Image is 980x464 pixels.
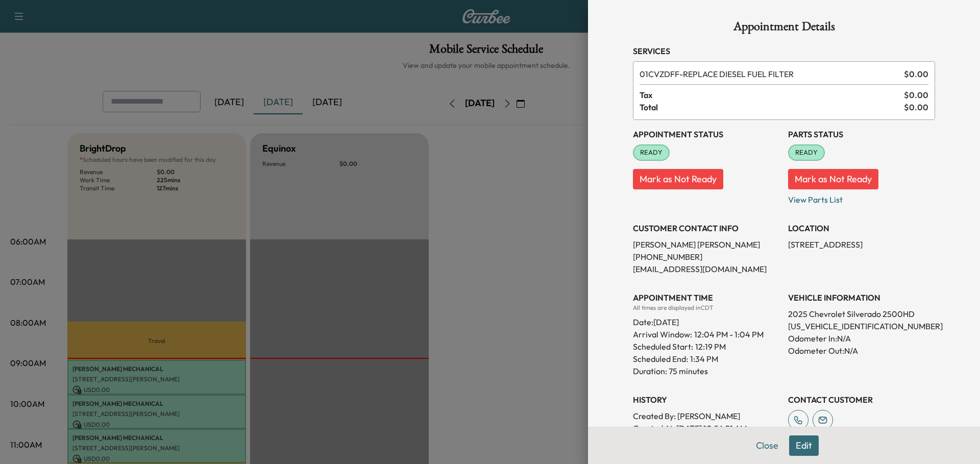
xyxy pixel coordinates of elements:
p: [EMAIL_ADDRESS][DOMAIN_NAME] [633,263,780,275]
span: 12:04 PM - 1:04 PM [694,328,764,340]
h3: CUSTOMER CONTACT INFO [633,222,780,234]
p: [STREET_ADDRESS] [788,238,935,251]
h3: History [633,394,780,406]
span: $ 0.00 [904,89,928,101]
p: Scheduled End: [633,353,688,365]
span: Total [640,101,904,113]
button: Edit [789,435,819,456]
p: Arrival Window: [633,328,780,340]
p: 1:34 PM [690,353,718,365]
span: Tax [640,89,904,101]
div: All times are displayed in CDT [633,304,780,312]
h1: Appointment Details [633,20,935,37]
p: 12:19 PM [695,340,726,353]
button: Mark as Not Ready [788,169,878,189]
span: REPLACE DIESEL FUEL FILTER [640,68,900,80]
p: [PHONE_NUMBER] [633,251,780,263]
p: Odometer Out: N/A [788,345,935,357]
p: Odometer In: N/A [788,332,935,345]
p: Duration: 75 minutes [633,365,780,377]
div: Date: [DATE] [633,312,780,328]
p: Created By : [PERSON_NAME] [633,410,780,422]
p: View Parts List [788,189,935,206]
h3: APPOINTMENT TIME [633,291,780,304]
button: Mark as Not Ready [633,169,723,189]
p: 2025 Chevrolet Silverado 2500HD [788,308,935,320]
h3: Parts Status [788,128,935,140]
p: Scheduled Start: [633,340,693,353]
span: READY [634,148,669,158]
p: [US_VEHICLE_IDENTIFICATION_NUMBER] [788,320,935,332]
h3: VEHICLE INFORMATION [788,291,935,304]
p: Created At : [DATE] 10:56:21 AM [633,422,780,434]
h3: LOCATION [788,222,935,234]
button: Close [749,435,785,456]
h3: Appointment Status [633,128,780,140]
span: $ 0.00 [904,101,928,113]
span: $ 0.00 [904,68,928,80]
p: [PERSON_NAME] [PERSON_NAME] [633,238,780,251]
h3: Services [633,45,935,57]
span: READY [789,148,824,158]
h3: CONTACT CUSTOMER [788,394,935,406]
